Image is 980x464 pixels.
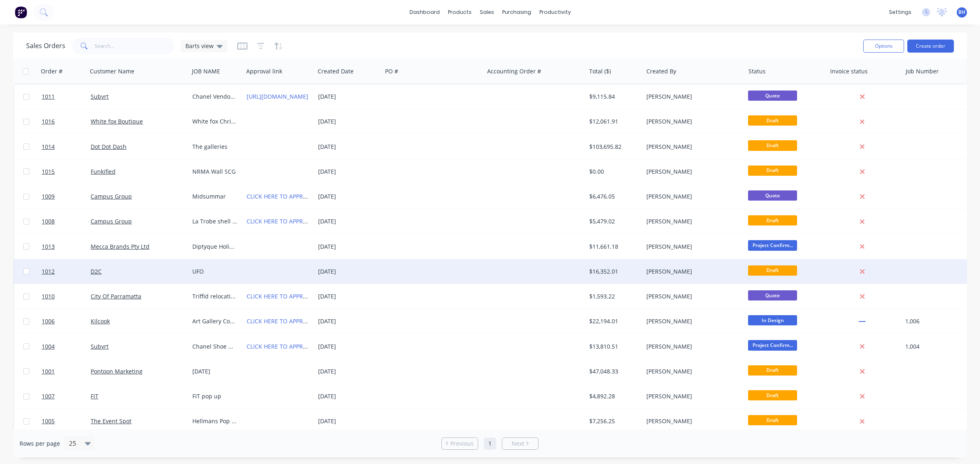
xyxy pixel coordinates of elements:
[748,140,797,150] span: Draft
[589,93,637,101] div: $9,115.84
[42,367,55,376] span: 1001
[907,40,954,53] button: Create order
[15,6,27,18] img: Factory
[42,168,55,176] span: 1015
[42,117,55,126] span: 1016
[247,292,335,300] a: CLICK HERE TO APPROVE QUOTE
[646,217,737,225] div: [PERSON_NAME]
[589,67,611,75] div: Total ($)
[748,290,797,300] span: Quote
[589,367,637,376] div: $47,048.33
[748,365,797,376] span: Draft
[748,240,797,250] span: Project Confirm...
[748,115,797,126] span: Draft
[41,67,62,75] div: Order #
[318,367,379,376] div: [DATE]
[484,437,496,450] a: Page 1 is your current page
[318,143,379,151] div: [DATE]
[90,67,134,75] div: Customer Name
[646,168,737,176] div: [PERSON_NAME]
[91,192,132,200] a: Campus Group
[646,243,737,251] div: [PERSON_NAME]
[589,168,637,176] div: $0.00
[589,267,637,276] div: $16,352.01
[318,243,379,251] div: [DATE]
[91,367,143,375] a: Pontoon Marketing
[748,340,797,350] span: Project Confirm...
[192,342,238,351] div: Chanel Shoe Modules
[318,292,379,300] div: [DATE]
[42,317,55,325] span: 1006
[91,317,110,325] a: Kilcook
[318,217,379,225] div: [DATE]
[42,292,55,300] span: 1010
[91,292,141,300] a: City Of Parramatta
[502,440,538,448] a: Next page
[748,415,797,425] span: Draft
[91,168,116,175] a: Funkified
[192,317,238,325] div: Art Gallery Construction items
[646,93,737,101] div: [PERSON_NAME]
[192,243,238,251] div: Diptyque Holiday 2025
[91,417,131,425] a: The Event Spot
[247,317,335,325] a: CLICK HERE TO APPROVE QUOTE
[646,267,737,276] div: [PERSON_NAME]
[318,192,379,201] div: [DATE]
[646,292,737,300] div: [PERSON_NAME]
[646,67,676,75] div: Created By
[192,367,238,376] div: [DATE]
[589,117,637,126] div: $12,061.91
[91,342,109,350] a: Subvrt
[748,166,797,176] span: Draft
[91,143,127,150] a: Dot Dot Dash
[748,91,797,101] span: Quote
[42,84,91,109] a: 1011
[318,317,379,325] div: [DATE]
[885,6,915,18] div: settings
[247,93,308,100] a: [URL][DOMAIN_NAME]
[42,243,55,251] span: 1013
[906,67,939,75] div: Job Number
[91,217,132,225] a: Campus Group
[91,267,102,275] a: D2C
[91,243,149,250] a: Mecca Brands Pty Ltd
[589,317,637,325] div: $22,194.01
[405,6,444,18] a: dashboard
[42,217,55,225] span: 1008
[42,93,55,101] span: 1011
[95,38,174,54] input: Search...
[318,67,354,75] div: Created Date
[535,6,575,18] div: productivity
[385,67,398,75] div: PO #
[748,265,797,276] span: Draft
[318,392,379,400] div: [DATE]
[589,392,637,400] div: $4,892.28
[42,334,91,359] a: 1004
[42,143,55,151] span: 1014
[646,117,737,126] div: [PERSON_NAME]
[646,367,737,376] div: [PERSON_NAME]
[42,234,91,259] a: 1013
[192,217,238,225] div: La Trobe shell install
[589,192,637,201] div: $6,476.05
[646,342,737,351] div: [PERSON_NAME]
[748,315,797,325] span: In Design
[646,392,737,400] div: [PERSON_NAME]
[91,93,109,100] a: Subvrt
[185,42,214,50] span: Barts view
[646,317,737,325] div: [PERSON_NAME]
[748,215,797,225] span: Draft
[192,392,238,400] div: FIT pop up
[42,259,91,284] a: 1012
[748,190,797,201] span: Quote
[589,143,637,151] div: $103,695.82
[442,440,478,448] a: Previous page
[318,267,379,276] div: [DATE]
[247,192,335,200] a: CLICK HERE TO APPROVE QUOTE
[42,284,91,309] a: 1010
[589,342,637,351] div: $13,810.51
[42,159,91,184] a: 1015
[192,267,238,276] div: UFO
[247,217,335,225] a: CLICK HERE TO APPROVE QUOTE
[192,192,238,201] div: Midsummar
